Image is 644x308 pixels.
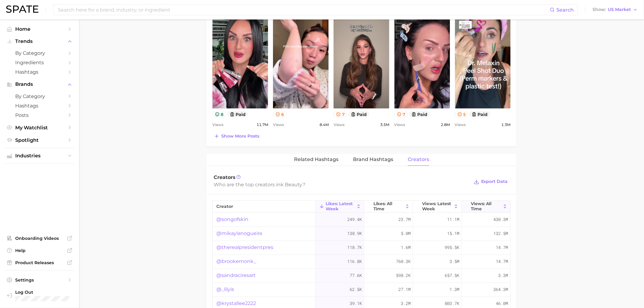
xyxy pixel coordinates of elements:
a: @brookemonk_ [216,258,256,265]
span: Trends [15,39,64,44]
a: Product Releases [5,258,74,267]
span: 760.3k [396,258,411,265]
span: 62.5k [350,286,362,293]
button: ShowUS Market [591,6,639,14]
a: Hashtags [5,101,74,110]
span: 77.6k [350,272,362,279]
span: Views [455,121,466,128]
div: Who are the top creators in ? [214,181,469,189]
span: Brands [15,82,64,87]
span: Product Releases [15,260,64,265]
span: US Market [608,8,631,11]
span: Export Data [481,179,508,184]
span: Creators [408,157,429,163]
span: 14.7m [496,258,508,265]
span: 11.1m [447,216,459,223]
button: 5 [455,111,468,117]
span: 118.7k [347,244,362,251]
span: 803.7k [445,300,459,307]
span: Views [394,121,405,128]
button: Brands [5,80,74,89]
button: paid [227,111,248,117]
button: Views: Latest Week [413,201,462,213]
span: 8.4m [320,121,329,128]
span: Spotlight [15,137,64,143]
span: Help [15,248,64,253]
span: 11.7m [257,121,268,128]
button: paid [348,111,369,117]
span: 132.5m [494,230,508,237]
span: 1.6m [401,244,411,251]
span: Show more posts [221,134,259,139]
span: Hashtags [15,103,64,109]
span: Views: All Time [471,201,501,211]
button: Likes: Latest Week [316,201,364,213]
span: 3.5m [450,258,459,265]
a: by Category [5,48,74,58]
span: Brand Hashtags [353,157,393,163]
span: 1.3m [502,121,511,128]
span: Log Out [15,289,69,295]
span: 3.3m [499,272,508,279]
span: Creators [214,175,236,180]
a: @_lilyis [216,286,234,293]
span: Settings [15,277,64,283]
span: k beauty [281,182,303,188]
button: 7 [394,111,408,117]
span: Ingredients [15,60,64,65]
button: Trends [5,37,74,46]
span: Industries [15,153,64,159]
a: My Watchlist [5,123,74,132]
span: 2.8m [441,121,450,128]
button: Likes: All Time [364,201,413,213]
span: 14.7m [496,244,508,251]
button: Views: All Time [462,201,510,213]
span: 27.1m [398,286,411,293]
span: 3.2m [401,300,411,307]
a: Ingredients [5,58,74,67]
span: creator [216,204,233,209]
button: Export Data [472,178,509,186]
span: Likes: All Time [373,201,404,211]
a: @mikaylanogueira [216,230,262,237]
span: Home [15,26,64,32]
span: 15.1m [447,230,459,237]
span: 995.5k [445,244,459,251]
span: 23.7m [398,216,411,223]
span: 1.3m [450,286,459,293]
span: 364.3m [494,286,508,293]
a: Posts [5,110,74,120]
span: Related Hashtags [294,157,338,163]
span: 430.3m [494,216,508,223]
span: Posts [15,112,64,118]
span: Views: Latest Week [422,201,452,211]
button: paid [409,111,430,117]
span: 598.2k [396,272,411,279]
button: Show more posts [212,132,261,141]
span: Views [334,121,345,128]
span: by Category [15,93,64,99]
span: 46.0m [496,300,508,307]
span: My Watchlist [15,125,64,131]
span: 39.1k [350,300,362,307]
a: Home [5,24,74,34]
span: by Category [15,50,64,56]
a: @therealpresidentpres [216,244,273,251]
button: paid [469,111,490,117]
a: Help [5,246,74,255]
a: Spotlight [5,135,74,145]
span: 116.8k [347,258,362,265]
span: Views [212,121,223,128]
a: Log out. Currently logged in with e-mail isabelle.lent@loreal.com. [5,288,74,303]
span: 138.9k [347,230,362,237]
span: Hashtags [15,69,64,75]
a: @krystallee2222 [216,300,256,307]
span: Views [273,121,284,128]
input: Search here for a brand, industry, or ingredient [57,5,550,15]
a: @sandraciresart [216,272,256,279]
button: 6 [273,111,287,117]
span: 249.4k [347,216,362,223]
button: 7 [334,111,347,117]
span: Show [593,8,606,11]
span: Onboarding Videos [15,236,64,241]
